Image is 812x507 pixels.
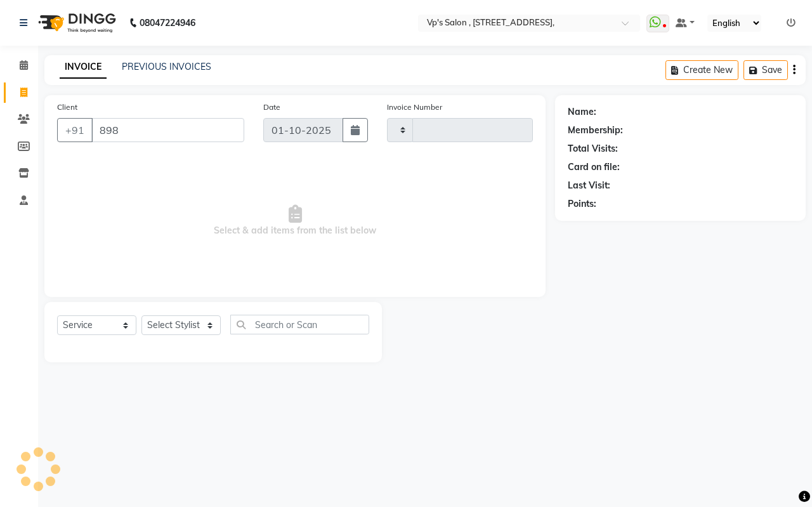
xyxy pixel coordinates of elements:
[568,124,623,137] div: Membership:
[140,5,195,41] b: 08047224946
[57,118,93,142] button: +91
[230,315,369,334] input: Search or Scan
[568,197,596,211] div: Points:
[57,157,533,284] span: Select & add items from the list below
[263,102,280,113] label: Date
[91,118,244,142] input: Search by Name/Mobile/Email/Code
[568,105,596,119] div: Name:
[568,179,610,192] div: Last Visit:
[387,102,442,113] label: Invoice Number
[57,102,77,113] label: Client
[122,61,211,72] a: PREVIOUS INVOICES
[32,5,119,41] img: logo
[665,60,738,80] button: Create New
[568,161,620,174] div: Card on file:
[60,56,107,79] a: INVOICE
[743,60,788,80] button: Save
[568,142,618,155] div: Total Visits:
